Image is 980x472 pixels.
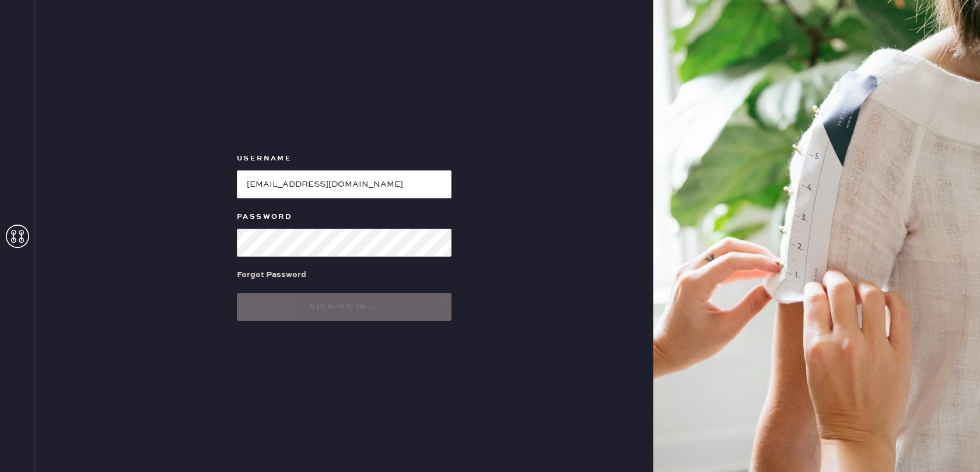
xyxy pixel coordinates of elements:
[237,170,452,198] input: e.g. john@doe.com
[237,152,452,166] label: Username
[237,268,306,281] div: Forgot Password
[237,210,452,224] label: Password
[237,293,452,321] button: Signing in...
[237,257,306,293] a: Forgot Password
